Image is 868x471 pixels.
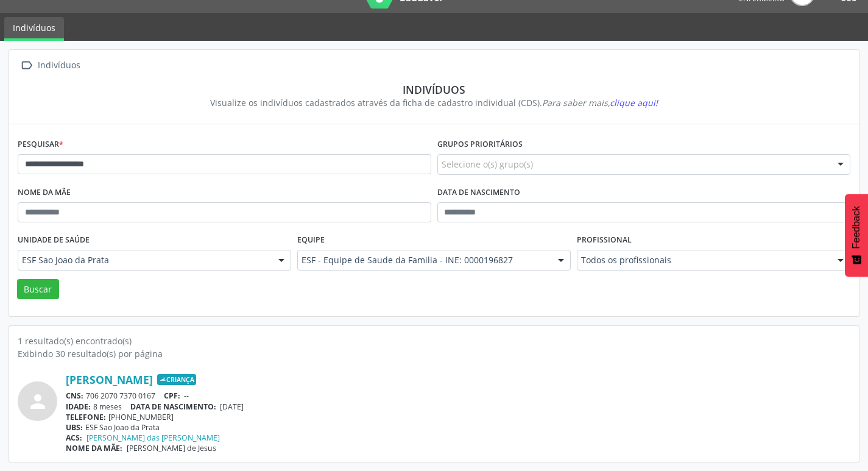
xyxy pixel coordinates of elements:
[18,57,35,74] i: 
[220,402,244,412] span: [DATE]
[164,391,180,401] span: CPF:
[66,422,850,433] div: ESF Sao Joao da Prata
[66,402,850,412] div: 8 meses
[22,254,266,266] span: ESF Sao Joao da Prata
[442,158,533,171] span: Selecione o(s) grupo(s)
[18,135,63,154] label: Pesquisar
[610,97,658,108] span: clique aqui!
[66,412,106,422] span: TELEFONE:
[26,83,842,96] div: Indivíduos
[66,391,83,401] span: CNS:
[542,97,658,108] i: Para saber mais,
[66,373,153,386] a: [PERSON_NAME]
[130,402,216,412] span: DATA DE NASCIMENTO:
[18,57,82,74] a:  Indivíduos
[18,347,850,360] div: Exibindo 30 resultado(s) por página
[851,206,862,249] span: Feedback
[577,231,632,250] label: Profissional
[297,231,325,250] label: Equipe
[127,443,216,453] span: [PERSON_NAME] de Jesus
[437,135,523,154] label: Grupos prioritários
[437,183,520,202] label: Data de nascimento
[66,402,91,412] span: IDADE:
[26,96,842,109] div: Visualize os indivíduos cadastrados através da ficha de cadastro individual (CDS).
[184,391,189,401] span: --
[66,412,850,422] div: [PHONE_NUMBER]
[35,57,82,74] div: Indivíduos
[157,374,196,385] span: Criança
[66,443,122,453] span: NOME DA MÃE:
[17,279,59,300] button: Buscar
[27,391,49,413] i: person
[18,183,71,202] label: Nome da mãe
[18,231,90,250] label: Unidade de saúde
[66,422,83,433] span: UBS:
[18,335,850,347] div: 1 resultado(s) encontrado(s)
[581,254,825,266] span: Todos os profissionais
[302,254,546,266] span: ESF - Equipe de Saude da Familia - INE: 0000196827
[86,433,220,443] a: [PERSON_NAME] das [PERSON_NAME]
[4,17,64,41] a: Indivíduos
[66,391,850,401] div: 706 2070 7370 0167
[66,433,82,443] span: ACS:
[845,194,868,277] button: Feedback - Mostrar pesquisa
